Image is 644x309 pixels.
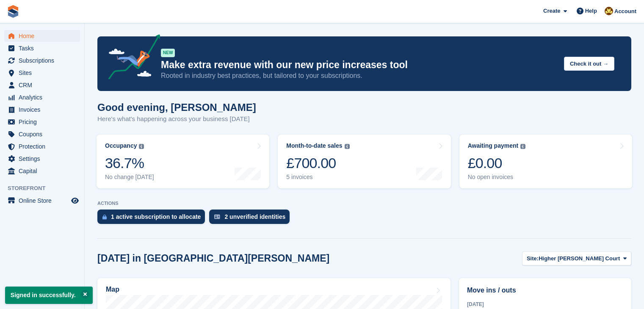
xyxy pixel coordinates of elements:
[614,7,636,16] span: Account
[4,55,80,66] a: menu
[286,142,342,149] div: Month-to-date sales
[4,195,80,207] a: menu
[19,141,69,152] span: Protection
[286,154,349,172] div: £700.00
[97,201,631,206] p: ACTIONS
[106,286,119,293] h2: Map
[139,144,144,149] img: icon-info-grey-7440780725fd019a000dd9b08b2336e03edf1995a4989e88bcd33f0948082b44.svg
[161,49,175,57] div: NEW
[4,104,80,116] a: menu
[101,34,160,83] img: price-adjustments-announcement-icon-8257ccfd72463d97f412b2fc003d46551f7dbcb40ab6d574587a9cd5c0d94...
[105,154,154,172] div: 36.7%
[522,251,631,265] button: Site: Higher [PERSON_NAME] Court
[209,210,294,228] a: 2 unverified identities
[70,196,80,206] a: Preview store
[8,184,84,193] span: Storefront
[520,144,525,149] img: icon-info-grey-7440780725fd019a000dd9b08b2336e03edf1995a4989e88bcd33f0948082b44.svg
[19,42,69,54] span: Tasks
[19,91,69,103] span: Analytics
[5,287,93,304] p: Signed in successfully.
[543,7,560,15] span: Create
[19,30,69,42] span: Home
[459,135,632,188] a: Awaiting payment £0.00 No open invoices
[605,7,613,15] img: Damian Pope
[4,79,80,91] a: menu
[4,91,80,103] a: menu
[102,214,107,220] img: active_subscription_to_allocate_icon-d502201f5373d7db506a760aba3b589e785aa758c864c3986d89f69b8ff3...
[4,153,80,165] a: menu
[97,102,256,113] h1: Good evening, [PERSON_NAME]
[7,5,19,18] img: stora-icon-8386f47178a22dfd0bd8f6a31ec36ba5ce8667c1dd55bd0f319d3a0aa187defe.svg
[564,57,614,71] button: Check it out →
[345,144,350,149] img: icon-info-grey-7440780725fd019a000dd9b08b2336e03edf1995a4989e88bcd33f0948082b44.svg
[4,30,80,42] a: menu
[161,71,557,80] p: Rooted in industry best practices, but tailored to your subscriptions.
[19,153,69,165] span: Settings
[539,254,620,263] span: Higher [PERSON_NAME] Court
[105,142,137,149] div: Occupancy
[19,195,69,207] span: Online Store
[468,142,519,149] div: Awaiting payment
[97,135,269,188] a: Occupancy 36.7% No change [DATE]
[4,116,80,128] a: menu
[4,141,80,152] a: menu
[467,301,623,308] div: [DATE]
[214,214,220,219] img: verify_identity-adf6edd0f0f0b5bbfe63781bf79b02c33cf7c696d77639b501bdc392416b5a36.svg
[4,67,80,79] a: menu
[97,253,329,264] h2: [DATE] in [GEOGRAPHIC_DATA][PERSON_NAME]
[585,7,597,15] span: Help
[527,254,539,263] span: Site:
[467,285,623,295] h2: Move ins / outs
[19,165,69,177] span: Capital
[286,174,349,181] div: 5 invoices
[97,210,209,228] a: 1 active subscription to allocate
[111,213,201,220] div: 1 active subscription to allocate
[97,114,256,124] p: Here's what's happening across your business [DATE]
[4,165,80,177] a: menu
[468,154,526,172] div: £0.00
[468,174,526,181] div: No open invoices
[19,116,69,128] span: Pricing
[4,128,80,140] a: menu
[224,213,285,220] div: 2 unverified identities
[278,135,451,188] a: Month-to-date sales £700.00 5 invoices
[105,174,154,181] div: No change [DATE]
[161,59,557,71] p: Make extra revenue with our new price increases tool
[19,79,69,91] span: CRM
[4,42,80,54] a: menu
[19,104,69,116] span: Invoices
[19,128,69,140] span: Coupons
[19,55,69,66] span: Subscriptions
[19,67,69,79] span: Sites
